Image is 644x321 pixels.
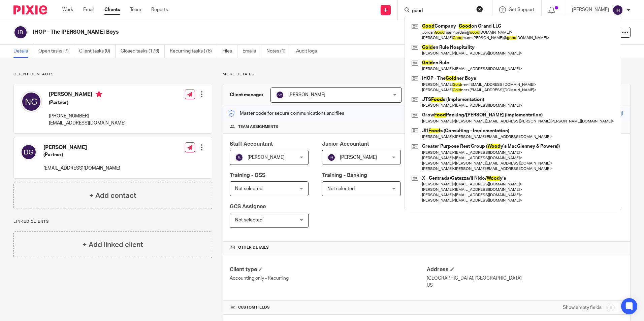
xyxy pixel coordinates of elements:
[96,91,102,98] i: Primary
[151,6,168,13] a: Reports
[230,275,426,282] p: Accounting only - Recurring
[38,45,74,58] a: Open tasks (7)
[427,266,623,273] h4: Address
[43,144,120,151] h4: [PERSON_NAME]
[235,186,262,191] span: Not selected
[327,186,355,191] span: Not selected
[612,5,623,15] img: svg%3E
[563,304,602,311] label: Show empty fields
[49,99,126,106] h5: (Partner)
[222,45,237,58] a: Files
[266,45,291,58] a: Notes (1)
[322,141,369,147] span: Junior Accountant
[223,72,631,77] p: More details
[476,6,483,12] button: Clear
[13,45,33,58] a: Details
[104,6,120,13] a: Clients
[230,141,273,147] span: Staff Accountant
[288,93,325,97] span: [PERSON_NAME]
[83,240,143,250] h4: + Add linked client
[13,5,47,14] img: Pixie
[230,92,264,98] h3: Client manager
[62,6,73,13] a: Work
[43,151,120,158] h5: (Partner)
[83,6,94,13] a: Email
[170,45,217,58] a: Recurring tasks (78)
[49,91,126,99] h4: [PERSON_NAME]
[340,155,377,160] span: [PERSON_NAME]
[509,7,535,12] span: Get Support
[248,155,285,160] span: [PERSON_NAME]
[43,165,120,172] p: [EMAIL_ADDRESS][DOMAIN_NAME]
[230,173,265,178] span: Training - DSS
[13,25,28,39] img: svg%3E
[21,91,42,112] img: svg%3E
[238,245,269,250] span: Other details
[243,45,261,58] a: Emails
[130,6,141,13] a: Team
[572,6,609,13] p: [PERSON_NAME]
[322,173,367,178] span: Training - Banking
[89,190,136,201] h4: + Add contact
[276,91,284,99] img: svg%3E
[49,120,126,127] p: [EMAIL_ADDRESS][DOMAIN_NAME]
[411,8,472,14] input: Search
[238,124,278,130] span: Team assignments
[13,219,212,224] p: Linked clients
[235,153,243,162] img: svg%3E
[235,218,262,222] span: Not selected
[230,266,426,273] h4: Client type
[49,113,126,119] p: [PHONE_NUMBER]
[33,29,438,36] h2: IHOP - The [PERSON_NAME] Boys
[296,45,322,58] a: Audit logs
[79,45,116,58] a: Client tasks (0)
[230,204,266,209] span: GCS Assignee
[21,144,37,160] img: svg%3E
[228,110,344,117] p: Master code for secure communications and files
[121,45,165,58] a: Closed tasks (176)
[13,72,212,77] p: Client contacts
[327,153,335,162] img: svg%3E
[427,282,623,289] p: US
[230,305,426,310] h4: CUSTOM FIELDS
[427,275,623,282] p: [GEOGRAPHIC_DATA], [GEOGRAPHIC_DATA]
